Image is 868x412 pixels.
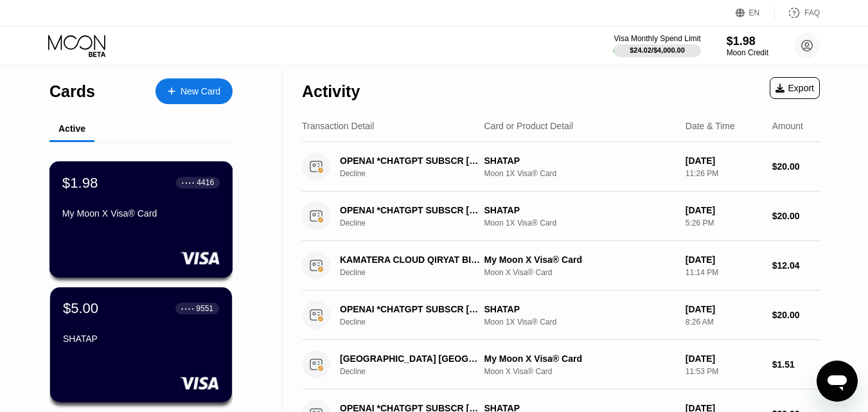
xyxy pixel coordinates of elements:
[686,304,762,314] div: [DATE]
[770,77,820,99] div: Export
[484,318,675,327] div: Moon 1X Visa® Card
[686,156,762,166] div: [DATE]
[686,121,735,131] div: Date & Time
[686,354,762,364] div: [DATE]
[727,48,768,57] div: Moon Credit
[484,156,675,166] div: SHATAP
[302,82,360,101] div: Activity
[302,121,374,131] div: Transaction Detail
[197,178,214,187] div: 4416
[772,211,820,221] div: $20.00
[196,304,213,313] div: 9551
[62,174,98,191] div: $1.98
[58,123,85,134] div: Active
[484,205,675,215] div: SHATAP
[340,205,484,215] div: OPENAI *CHATGPT SUBSCR [PHONE_NUMBER] US
[772,121,803,131] div: Amount
[302,241,820,291] div: KAMATERA CLOUD QIRYAT BIALI ILDeclineMy Moon X Visa® CardMoon X Visa® Card[DATE]11:14 PM$12.04
[686,318,762,327] div: 8:26 AM
[686,268,762,277] div: 11:14 PM
[630,46,685,54] div: $24.02 / $4,000.00
[727,35,768,57] div: $1.98Moon Credit
[181,86,220,97] div: New Card
[302,340,820,390] div: [GEOGRAPHIC_DATA] [GEOGRAPHIC_DATA]DeclineMy Moon X Visa® CardMoon X Visa® Card[DATE]11:53 PM$1.51
[775,6,820,19] div: FAQ
[62,208,220,219] div: My Moon X Visa® Card
[340,219,495,228] div: Decline
[772,310,820,320] div: $20.00
[686,255,762,265] div: [DATE]
[63,300,98,317] div: $5.00
[736,6,775,19] div: EN
[302,142,820,192] div: OPENAI *CHATGPT SUBSCR [PHONE_NUMBER] USDeclineSHATAPMoon 1X Visa® Card[DATE]11:26 PM$20.00
[484,169,675,178] div: Moon 1X Visa® Card
[340,268,495,277] div: Decline
[686,219,762,228] div: 5:26 PM
[727,35,768,48] div: $1.98
[686,367,762,376] div: 11:53 PM
[772,359,820,370] div: $1.51
[817,361,858,402] iframe: לחצן לפתיחת חלון הודעות הטקסט
[63,334,219,344] div: SHATAP
[340,169,495,178] div: Decline
[49,82,95,101] div: Cards
[614,34,700,43] div: Visa Monthly Spend Limit
[686,169,762,178] div: 11:26 PM
[302,192,820,241] div: OPENAI *CHATGPT SUBSCR [PHONE_NUMBER] USDeclineSHATAPMoon 1X Visa® Card[DATE]5:26 PM$20.00
[182,181,195,184] div: ● ● ● ●
[50,287,232,402] div: $5.00● ● ● ●9551SHATAP
[484,219,675,228] div: Moon 1X Visa® Card
[614,34,700,57] div: Visa Monthly Spend Limit$24.02/$4,000.00
[484,255,675,265] div: My Moon X Visa® Card
[302,291,820,340] div: OPENAI *CHATGPT SUBSCR [PHONE_NUMBER] USDeclineSHATAPMoon 1X Visa® Card[DATE]8:26 AM$20.00
[484,268,675,277] div: Moon X Visa® Card
[484,121,574,131] div: Card or Product Detail
[181,307,194,310] div: ● ● ● ●
[749,8,760,17] div: EN
[340,367,495,376] div: Decline
[775,83,814,93] div: Export
[340,156,484,166] div: OPENAI *CHATGPT SUBSCR [PHONE_NUMBER] US
[804,8,820,17] div: FAQ
[484,354,675,364] div: My Moon X Visa® Card
[484,367,675,376] div: Moon X Visa® Card
[340,304,484,314] div: OPENAI *CHATGPT SUBSCR [PHONE_NUMBER] US
[155,78,233,104] div: New Card
[340,354,484,364] div: [GEOGRAPHIC_DATA] [GEOGRAPHIC_DATA]
[50,162,232,277] div: $1.98● ● ● ●4416My Moon X Visa® Card
[340,255,484,265] div: KAMATERA CLOUD QIRYAT BIALI IL
[340,318,495,327] div: Decline
[484,304,675,314] div: SHATAP
[772,260,820,271] div: $12.04
[772,161,820,172] div: $20.00
[686,205,762,215] div: [DATE]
